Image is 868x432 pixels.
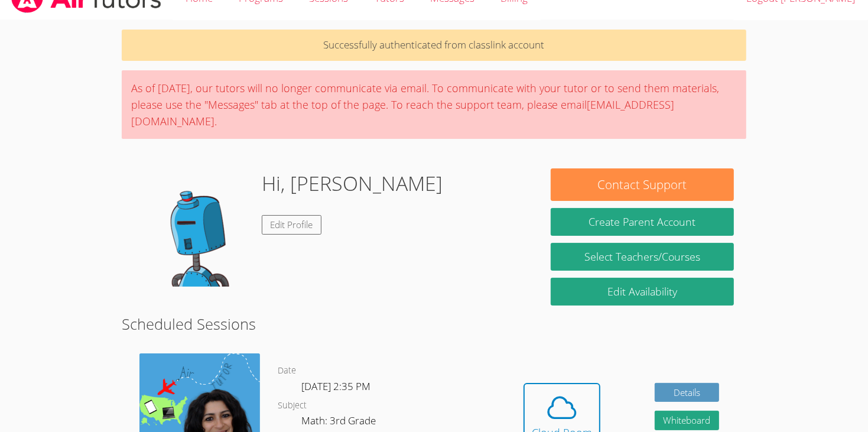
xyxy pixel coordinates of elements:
[551,208,734,236] button: Create Parent Account
[551,278,734,306] a: Edit Availability
[278,363,296,378] dt: Date
[655,383,720,402] a: Details
[122,70,747,139] div: As of [DATE], our tutors will no longer communicate via email. To communicate with your tutor or ...
[262,215,322,235] a: Edit Profile
[122,30,747,61] p: Successfully authenticated from classlink account
[551,168,734,201] button: Contact Support
[278,398,307,413] dt: Subject
[122,313,747,335] h2: Scheduled Sessions
[301,379,370,393] span: [DATE] 2:35 PM
[655,411,720,430] button: Whiteboard
[134,168,252,287] img: default.png
[262,168,443,199] h1: Hi, [PERSON_NAME]
[551,243,734,271] a: Select Teachers/Courses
